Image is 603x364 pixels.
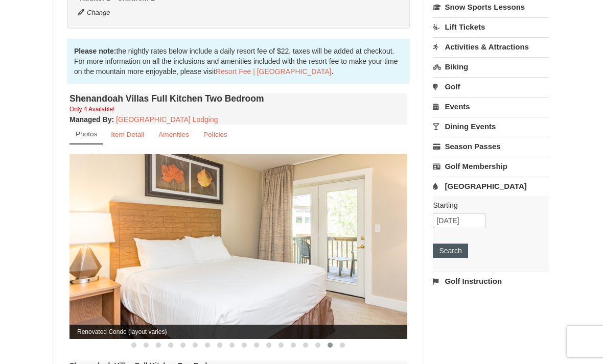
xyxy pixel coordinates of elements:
a: Policies [197,125,234,144]
a: Photos [69,125,103,144]
button: Search [433,244,468,258]
span: Managed By [69,115,111,124]
a: [GEOGRAPHIC_DATA] [433,177,549,196]
small: Photos [76,130,97,138]
span: Renovated Condo (layout varies) [69,325,407,339]
small: Only 4 Available! [69,106,114,113]
small: Policies [203,131,227,138]
h4: Shenandoah Villas Full Kitchen Two Bedroom [69,93,407,104]
a: Resort Fee | [GEOGRAPHIC_DATA] [216,67,331,76]
a: Dining Events [433,117,549,136]
button: Change [77,7,111,18]
strong: Please note: [74,47,116,55]
a: Lift Tickets [433,17,549,36]
a: Events [433,97,549,116]
img: Renovated Condo (layout varies) [69,154,407,339]
a: Activities & Attractions [433,37,549,56]
a: Golf Membership [433,157,549,176]
div: the nightly rates below include a daily resort fee of $22, taxes will be added at checkout. For m... [67,39,410,84]
strong: : [69,115,114,124]
a: Season Passes [433,137,549,156]
a: Golf [433,77,549,96]
a: Amenities [152,125,196,144]
small: Item Detail [111,131,144,138]
small: Amenities [158,131,189,138]
label: Starting [433,200,541,210]
a: [GEOGRAPHIC_DATA] Lodging [116,115,218,124]
a: Item Detail [104,125,151,144]
a: Biking [433,57,549,76]
a: Golf Instruction [433,272,549,290]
